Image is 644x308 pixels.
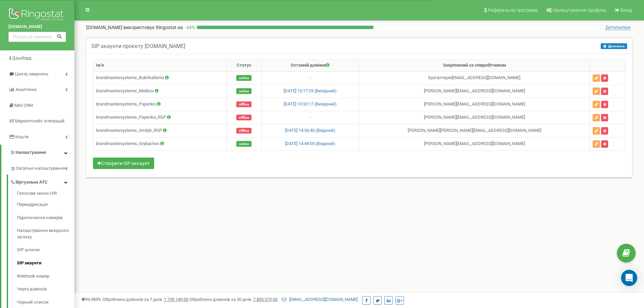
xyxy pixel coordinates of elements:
[15,71,48,76] span: Центр звернень
[81,297,101,302] span: 99,989%
[226,60,261,72] th: Статус
[601,43,627,49] button: Допомога
[359,60,590,72] th: Закріплений за співробітником
[284,88,337,93] a: [DATE] 15:17:29 (Вихідний)
[183,24,197,31] p: 44 %
[8,32,66,42] input: Пошук за номером
[236,141,252,147] span: online
[236,115,252,120] span: offline
[93,98,227,111] td: brandmastersystems_Papenko
[359,98,590,111] td: [PERSON_NAME] [EMAIL_ADDRESS][DOMAIN_NAME]
[261,60,359,72] th: Останній дзвінок
[359,111,590,124] td: [PERSON_NAME] [EMAIL_ADDRESS][DOMAIN_NAME]
[93,137,227,150] td: brandmastersystems_Grybachov
[282,297,358,302] a: [EMAIL_ADDRESS][DOMAIN_NAME]
[10,161,74,174] a: Загальні налаштування
[10,174,74,188] a: Віртуальна АТС
[285,128,335,133] a: [DATE] 14:56:40 (Вхідний)
[17,198,74,211] a: Переадресація
[93,60,227,72] th: Ім'я
[8,24,66,30] a: [DOMAIN_NAME]
[12,55,31,61] span: Дашборд
[86,24,183,31] p: [DOMAIN_NAME]
[17,190,74,198] a: Голосове меню IVR
[284,101,337,106] a: [DATE] 13:32:17 (Вихідний)
[17,224,74,243] a: Налаштування вихідного зв’язку
[236,101,252,107] span: offline
[359,71,590,85] td: Бухгалтерія [EMAIL_ADDRESS][DOMAIN_NAME]
[17,257,74,270] a: SIP акаунти
[102,297,188,302] span: Оброблено дзвінків за 7 днів :
[189,297,278,302] span: Оброблено дзвінків за 30 днів :
[621,270,637,286] div: Open Intercom Messenger
[93,158,154,169] button: Створити SIP аккаунт
[91,43,185,49] h5: SIP акаунти проєкту [DOMAIN_NAME]
[16,87,37,92] span: Аналiтика
[359,85,590,98] td: [PERSON_NAME] [EMAIL_ADDRESS][DOMAIN_NAME]
[605,25,630,30] span: Детальніше
[553,7,606,13] span: Налаштування профілю
[8,7,66,24] img: Ringostat logo
[261,71,359,85] td: -
[253,297,278,302] u: 7 835 073,00
[236,88,252,94] span: online
[93,124,227,137] td: brandmastersystems_Smilyk_RSP
[123,25,183,30] span: використовує Ringostat на
[93,71,227,85] td: brandmastersystems_Bukhhalteriia
[16,179,48,185] span: Віртуальна АТС
[16,165,65,172] span: Загальні налаштування
[93,111,227,124] td: brandmastersystems_Papenko_RSP
[620,7,632,13] span: Вихід
[359,124,590,137] td: [PERSON_NAME] [PERSON_NAME][EMAIL_ADDRESS][DOMAIN_NAME]
[488,7,538,13] span: Реферальна програма
[15,118,65,123] span: Маркетплейс інтеграцій
[261,111,359,124] td: -
[1,145,74,161] a: Налаштування
[16,150,46,155] span: Налаштування
[285,141,335,146] a: [DATE] 14:49:05 (Вхідний)
[17,211,74,224] a: Підключення номерів
[359,137,590,150] td: [PERSON_NAME] [EMAIL_ADDRESS][DOMAIN_NAME]
[236,128,252,134] span: offline
[17,283,74,296] a: Черга дзвінків
[17,269,74,283] a: Webhook номер
[15,103,33,108] span: Mini CRM
[93,85,227,98] td: brandmastersystems_Malikov
[236,75,252,81] span: online
[164,297,188,302] u: 1 739 149,00
[17,243,74,257] a: SIP шлюзи
[15,134,29,139] span: Кошти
